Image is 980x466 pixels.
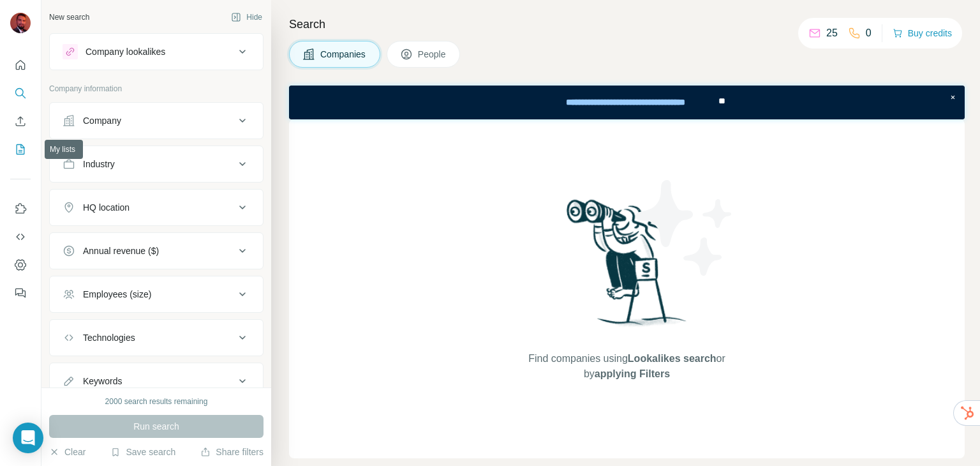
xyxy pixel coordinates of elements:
span: People [418,48,447,61]
div: New search [49,11,89,23]
div: Employees (size) [83,288,151,301]
span: applying Filters [595,368,670,379]
img: Surfe Illustration - Woman searching with binoculars [561,196,694,338]
p: 0 [866,26,872,41]
button: Industry [50,149,263,179]
button: Quick start [10,54,31,77]
button: Company [50,105,263,136]
button: Enrich CSV [10,110,31,133]
button: Keywords [50,366,263,396]
button: Dashboard [10,253,31,276]
div: Company lookalikes [85,45,165,58]
button: My lists [10,138,31,161]
button: Use Surfe on LinkedIn [10,197,31,220]
div: Industry [83,158,115,170]
div: 2000 search results remaining [105,396,208,407]
span: Lookalikes search [628,353,716,364]
div: HQ location [83,201,130,214]
p: 25 [826,26,838,41]
button: Employees (size) [50,279,263,310]
button: Use Surfe API [10,225,31,248]
p: Company information [49,83,264,94]
div: Keywords [83,375,122,387]
button: Company lookalikes [50,36,263,67]
div: Open Intercom Messenger [13,423,43,453]
button: Share filters [200,446,264,458]
img: Avatar [10,13,31,33]
button: Technologies [50,322,263,353]
div: Annual revenue ($) [83,244,159,257]
button: Hide [222,8,271,27]
button: Save search [110,446,175,458]
div: Technologies [83,331,135,344]
button: HQ location [50,192,263,223]
button: Buy credits [893,24,952,42]
img: Surfe Illustration - Stars [627,170,742,285]
button: Annual revenue ($) [50,236,263,266]
button: Search [10,82,31,105]
span: Find companies using or by [524,351,729,382]
iframe: Banner [289,86,965,119]
span: Companies [320,48,367,61]
h4: Search [289,15,965,33]
div: Company [83,114,121,127]
button: Feedback [10,282,31,304]
button: Clear [49,446,85,458]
